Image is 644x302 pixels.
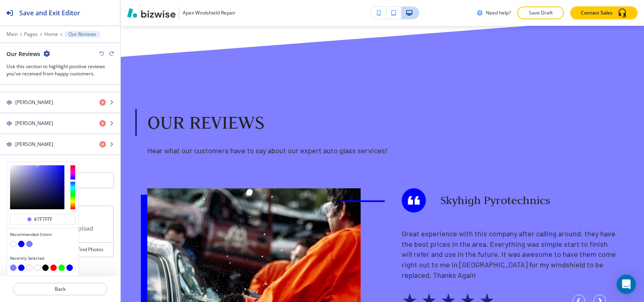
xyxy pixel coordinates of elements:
[6,162,78,169] h2: Any Color (dev only, be careful!)
[15,141,53,148] h4: [PERSON_NAME]
[581,9,613,17] p: Contact Sales
[19,8,80,18] h2: Save and Exit Editor
[15,99,53,106] h4: [PERSON_NAME]
[24,31,38,37] button: Pages
[10,255,75,261] h4: Recently Selected
[64,31,100,37] button: Our Reviews
[6,63,114,77] h3: Use this section to highlight positive reviews you've received from happy customers.
[14,285,107,293] p: Back
[60,243,113,257] button: Find Photos
[528,9,553,17] p: Save Draft
[6,100,12,105] img: Drag
[486,9,511,17] h3: Need help?
[127,8,175,18] img: Bizwise Logo
[13,283,107,296] button: Back
[147,146,617,156] p: Hear what our customers have to say about our expert auto glass services!
[6,31,18,37] button: Main
[570,6,638,19] button: Contact Sales
[127,7,235,19] button: Apex Windshield Repair
[78,246,103,253] h4: Find Photos
[68,31,96,37] p: Our Reviews
[6,121,12,126] img: Drag
[10,231,75,237] h4: Recommended Colors
[617,275,636,294] div: Open Intercom Messenger
[147,109,617,136] h3: Our Reviews
[517,6,564,19] button: Save Draft
[183,9,235,17] h3: Apex Windshield Repair
[44,31,58,37] button: Home
[6,142,12,147] img: Drag
[15,120,53,127] h4: [PERSON_NAME]
[440,192,550,208] h5: Skyhigh Pyrotechnics
[402,229,617,281] p: Great experience with this company after calling around, they have the best prices in the area. E...
[6,50,40,58] h2: Our Reviews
